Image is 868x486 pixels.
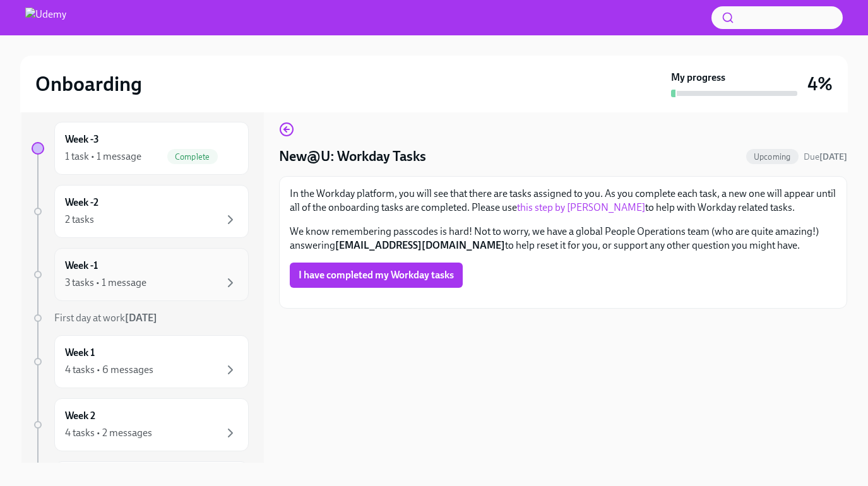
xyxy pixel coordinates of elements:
span: I have completed my Workday tasks [299,269,454,282]
h6: Week 1 [65,346,95,360]
span: First day at work [54,312,157,324]
strong: My progress [671,71,725,85]
h6: Week 2 [65,409,95,423]
a: this step by [PERSON_NAME] [517,201,645,213]
h4: New@U: Workday Tasks [279,147,426,166]
strong: [DATE] [125,312,157,324]
h3: 4% [807,73,833,95]
button: I have completed my Workday tasks [290,263,463,288]
a: Week 14 tasks • 6 messages [32,335,249,388]
img: Udemy [25,8,66,28]
p: We know remembering passcodes is hard! Not to worry, we have a global People Operations team (who... [290,225,836,252]
h6: Week -2 [65,196,98,210]
h2: Onboarding [35,71,142,97]
div: 4 tasks • 6 messages [65,363,153,377]
a: Week -31 task • 1 messageComplete [32,122,249,175]
div: 4 tasks • 2 messages [65,426,152,440]
div: 3 tasks • 1 message [65,276,146,290]
p: In the Workday platform, you will see that there are tasks assigned to you. As you complete each ... [290,187,836,215]
a: First day at work[DATE] [32,311,249,325]
h6: Week -3 [65,133,99,146]
div: 1 task • 1 message [65,150,141,163]
a: Week -13 tasks • 1 message [32,248,249,301]
a: Week -22 tasks [32,185,249,238]
span: Due [804,151,847,162]
strong: [DATE] [819,151,847,162]
h6: Week -1 [65,259,98,273]
span: October 13th, 2025 12:00 [804,151,847,163]
a: Week 24 tasks • 2 messages [32,398,249,451]
span: Upcoming [746,152,799,162]
div: 2 tasks [65,213,94,227]
strong: [EMAIL_ADDRESS][DOMAIN_NAME] [335,239,505,251]
span: Complete [167,152,218,162]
